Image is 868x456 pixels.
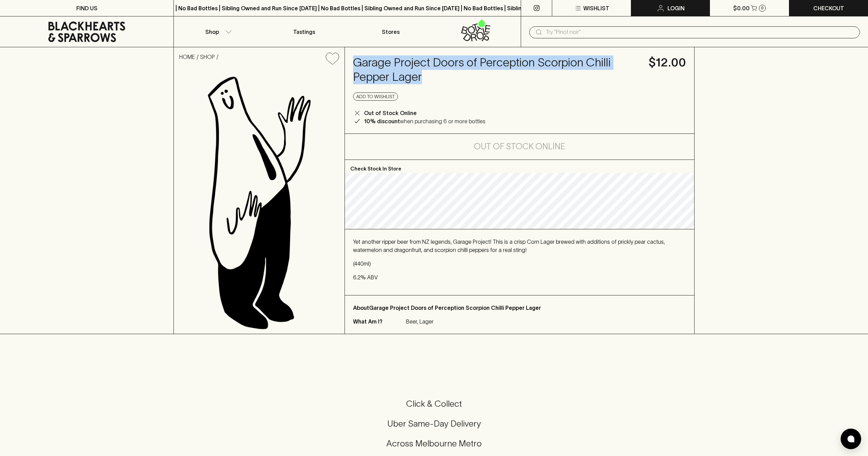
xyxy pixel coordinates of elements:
[174,16,260,47] button: Shop
[76,4,98,12] p: FIND US
[406,317,433,326] p: Beer, Lager
[8,398,860,409] h5: Click & Collect
[179,54,195,60] a: HOME
[364,109,417,117] p: Out of Stock Online
[847,435,854,442] img: bubble-icon
[761,6,764,10] p: 0
[353,55,640,84] h4: Garage Project Doors of Perception Scorpion Chilli Pepper Lager
[583,4,609,12] p: Wishlist
[813,4,844,12] p: Checkout
[733,4,750,12] p: $0.00
[353,273,686,281] p: 6.2% ABV
[353,317,404,326] p: What Am I?
[353,92,398,101] button: Add to wishlist
[345,160,694,173] p: Check Stock In Store
[474,141,565,152] h5: Out of Stock Online
[293,28,315,36] p: Tastings
[649,55,686,70] h4: $12.00
[382,28,400,36] p: Stores
[668,4,685,12] p: Login
[8,418,860,429] h5: Uber Same-Day Delivery
[347,16,434,47] a: Stores
[174,70,345,334] img: Garage Project Doors of Perception Scorpion Chilli Pepper Lager
[364,118,400,124] b: 10% discount
[353,259,686,268] p: (440ml)
[353,238,686,254] p: Yet another ripper beer from NZ legends, Garage Project! This is a crisp Corn Lager brewed with a...
[323,50,342,67] button: Add to wishlist
[205,28,219,36] p: Shop
[546,27,854,38] input: Try "Pinot noir"
[353,304,686,312] p: About Garage Project Doors of Perception Scorpion Chilli Pepper Lager
[8,438,860,449] h5: Across Melbourne Metro
[261,16,347,47] a: Tastings
[200,54,215,60] a: SHOP
[364,117,485,125] p: when purchasing 6 or more bottles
